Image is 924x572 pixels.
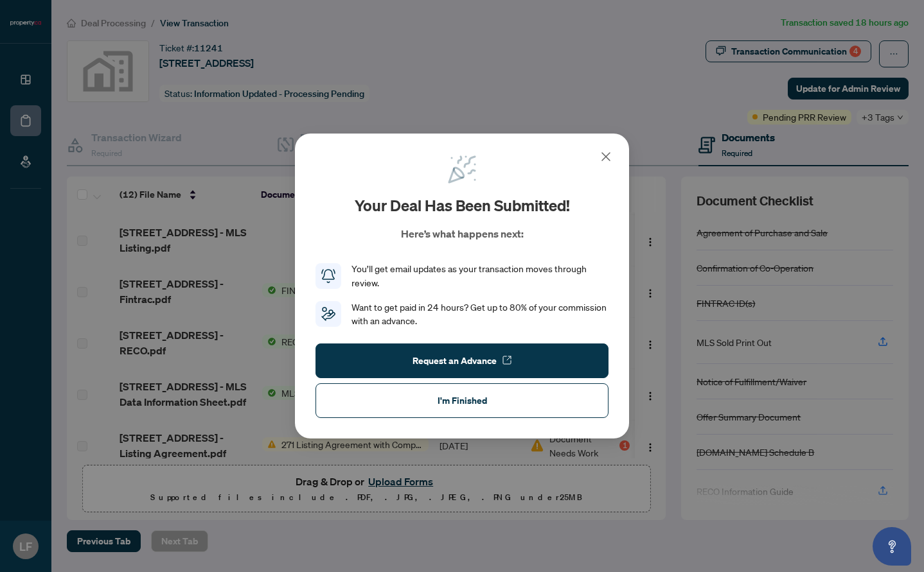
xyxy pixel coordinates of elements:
h2: Your deal has been submitted! [355,195,570,216]
button: Open asap [873,527,911,566]
div: Want to get paid in 24 hours? Get up to 80% of your commission with an advance. [351,300,609,329]
p: Here’s what happens next: [401,226,524,241]
span: Request an Advance [413,351,497,371]
button: Request an Advance [315,343,609,378]
div: You’ll get email updates as your transaction moves through review. [351,262,609,290]
button: I'm Finished [315,383,609,418]
span: I'm Finished [438,390,487,411]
